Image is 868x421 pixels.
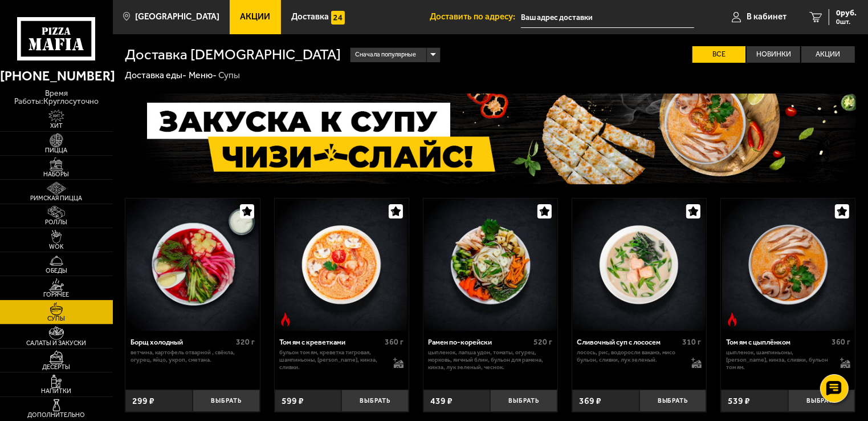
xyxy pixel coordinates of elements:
a: Рамен по-корейски [423,199,557,331]
span: Доставить по адресу: [430,13,521,21]
span: 320 г [236,337,255,347]
span: Доставка [291,13,329,21]
span: Сначала популярные [355,46,416,63]
button: Выбрать [341,390,409,412]
button: Выбрать [490,390,557,412]
a: Меню- [189,70,217,80]
button: Выбрать [639,390,707,412]
p: цыпленок, лапша удон, томаты, огурец, морковь, яичный блин, бульон для рамена, кинза, лук зеленый... [428,349,552,371]
img: Том ям с цыплёнком [722,199,854,331]
label: Все [692,46,746,63]
img: Борщ холодный [127,199,259,331]
img: Рамен по-корейски [424,199,556,331]
span: 520 г [533,337,552,347]
div: Борщ холодный [131,338,233,346]
span: 360 г [832,337,850,347]
input: Ваш адрес доставки [521,7,695,28]
button: Выбрать [788,390,855,412]
img: Том ям с креветками [275,199,407,331]
img: Острое блюдо [726,313,739,326]
span: 369 ₽ [579,396,601,406]
span: 360 г [385,337,404,347]
span: В кабинет [747,13,787,21]
span: 0 руб. [836,9,857,17]
div: Том ям с цыплёнком [726,338,829,346]
span: Акции [241,13,271,21]
div: Супы [218,70,240,82]
p: лосось, рис, водоросли вакамэ, мисо бульон, сливки, лук зеленый. [577,349,682,363]
label: Акции [801,46,855,63]
a: Острое блюдоТом ям с креветками [275,199,409,331]
div: Рамен по-корейски [428,338,531,346]
h1: Доставка [DEMOGRAPHIC_DATA] [125,47,341,62]
a: Борщ холодный [125,199,259,331]
span: 310 г [683,337,702,347]
a: Острое блюдоТом ям с цыплёнком [721,199,855,331]
img: Острое блюдо [279,313,292,326]
p: бульон том ям, креветка тигровая, шампиньоны, [PERSON_NAME], кинза, сливки. [279,349,384,371]
p: ветчина, картофель отварной , свёкла, огурец, яйцо, укроп, сметана. [131,349,255,363]
span: [GEOGRAPHIC_DATA] [135,13,219,21]
a: Доставка еды- [125,70,186,80]
div: Сливочный суп с лососем [577,338,680,346]
p: цыпленок, шампиньоны, [PERSON_NAME], кинза, сливки, бульон том ям. [726,349,831,371]
span: 599 ₽ [282,396,304,406]
img: 15daf4d41897b9f0e9f617042186c801.svg [331,11,345,25]
img: Сливочный суп с лососем [573,199,705,331]
button: Выбрать [193,390,260,412]
label: Новинки [747,46,800,63]
span: 439 ₽ [430,396,453,406]
span: 539 ₽ [728,396,750,406]
span: 0 шт. [836,18,857,25]
a: Сливочный суп с лососем [572,199,706,331]
span: 299 ₽ [132,396,154,406]
div: Том ям с креветками [279,338,382,346]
